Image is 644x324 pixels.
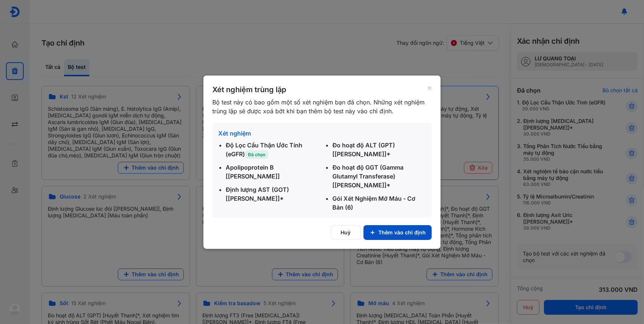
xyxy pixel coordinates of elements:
div: Gói Xét Nghiệm Mỡ Máu - Cơ Bản (6) [332,194,426,212]
div: Đo hoạt độ GGT (Gamma Glutamyl Transferase) [[PERSON_NAME]]* [332,163,426,190]
div: Apolipoprotein B [[PERSON_NAME]] [226,163,319,181]
div: Độ Lọc Cầu Thận Ước Tính (eGFR) [226,141,319,158]
span: Đã chọn [245,150,268,159]
div: Xét nghiệm [218,129,426,138]
div: Đo hoạt độ ALT (GPT) [[PERSON_NAME]]* [332,141,426,158]
button: Huỷ [331,225,361,240]
button: Thêm vào chỉ định [364,225,432,240]
div: Xét nghiệm trùng lặp [212,84,428,95]
div: Định lượng AST (GOT) [[PERSON_NAME]]* [226,185,319,203]
div: Bộ test này có bao gồm một số xét nghiệm bạn đã chọn. Những xét nghiệm trùng lặp sẽ được xoá bớt ... [212,98,428,116]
